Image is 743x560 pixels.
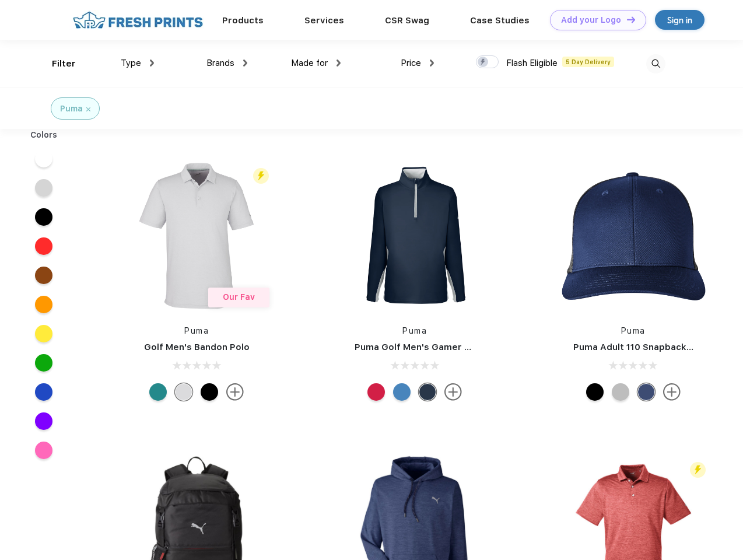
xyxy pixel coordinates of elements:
[291,58,328,68] span: Made for
[556,158,711,313] img: func=resize&h=266
[663,383,681,401] img: more.svg
[119,158,274,313] img: func=resize&h=266
[22,129,66,141] div: Colors
[69,10,206,30] img: fo%20logo%202.webp
[184,326,209,335] a: Puma
[562,57,614,67] span: 5 Day Delivery
[201,383,218,401] div: Puma Black
[385,15,429,26] a: CSR Swag
[149,383,167,401] div: Green Lagoon
[586,383,604,401] div: Pma Blk Pma Blk
[206,58,234,68] span: Brands
[561,15,621,25] div: Add your Logo
[430,60,434,66] img: dropdown.png
[637,383,655,401] div: Peacoat Qut Shd
[150,60,154,66] img: dropdown.png
[621,326,646,335] a: Puma
[667,13,692,27] div: Sign in
[690,462,706,478] img: flash_active_toggle.svg
[243,60,247,66] img: dropdown.png
[627,16,635,23] img: DT
[646,54,665,73] img: desktop_search.svg
[506,58,558,68] span: Flash Eligible
[175,383,192,401] div: High Rise
[52,57,76,71] div: Filter
[121,58,141,68] span: Type
[223,292,255,302] span: Our Fav
[144,342,250,352] a: Golf Men's Bandon Polo
[419,383,436,401] div: Navy Blazer
[86,107,90,111] img: filter_cancel.svg
[337,60,341,66] img: dropdown.png
[226,383,244,401] img: more.svg
[304,15,344,26] a: Services
[393,383,411,401] div: Bright Cobalt
[60,103,83,115] div: Puma
[655,10,705,30] a: Sign in
[444,383,462,401] img: more.svg
[612,383,629,401] div: Quarry with Brt Whit
[367,383,385,401] div: Ski Patrol
[355,342,539,352] a: Puma Golf Men's Gamer Golf Quarter-Zip
[222,15,264,26] a: Products
[337,158,492,313] img: func=resize&h=266
[253,168,269,184] img: flash_active_toggle.svg
[401,58,421,68] span: Price
[402,326,427,335] a: Puma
